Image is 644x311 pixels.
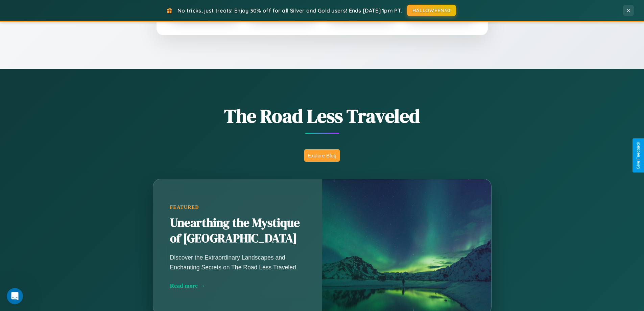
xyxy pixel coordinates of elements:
div: Give Feedback [636,142,641,169]
p: Discover the Extraordinary Landscapes and Enchanting Secrets on The Road Less Traveled. [170,253,305,272]
h2: Unearthing the Mystique of [GEOGRAPHIC_DATA] [170,215,305,246]
span: No tricks, just treats! Enjoy 30% off for all Silver and Gold users! Ends [DATE] 1pm PT. [177,7,402,14]
h1: The Road Less Traveled [119,103,525,129]
iframe: Intercom live chat [7,288,23,304]
div: Read more → [170,282,305,289]
div: Featured [170,204,305,210]
button: Explore Blog [304,149,340,162]
button: HALLOWEEN30 [407,5,456,16]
